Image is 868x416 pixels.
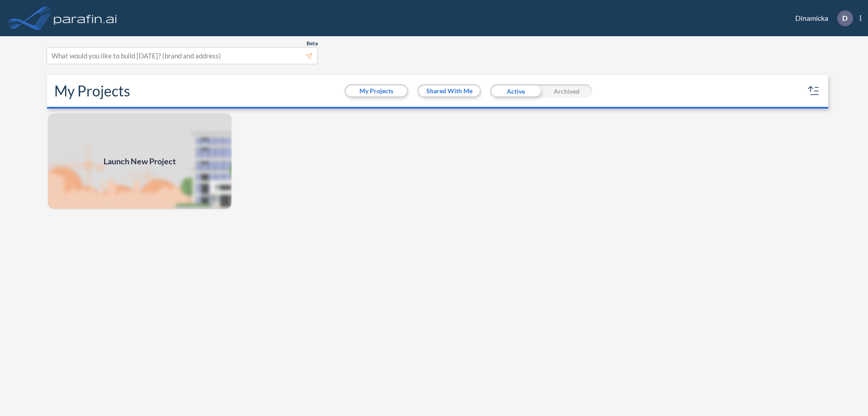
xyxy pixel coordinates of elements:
[541,84,592,98] div: Archived
[419,86,480,96] button: Shared With Me
[490,84,541,98] div: Active
[807,84,821,98] button: sort
[47,112,232,210] a: Launch New Project
[47,112,232,210] img: add
[104,155,176,167] span: Launch New Project
[782,10,861,26] div: Dinamicka
[307,40,318,47] span: Beta
[842,14,848,22] p: D
[54,82,130,100] h2: My Projects
[52,9,119,27] img: logo
[346,86,407,96] button: My Projects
